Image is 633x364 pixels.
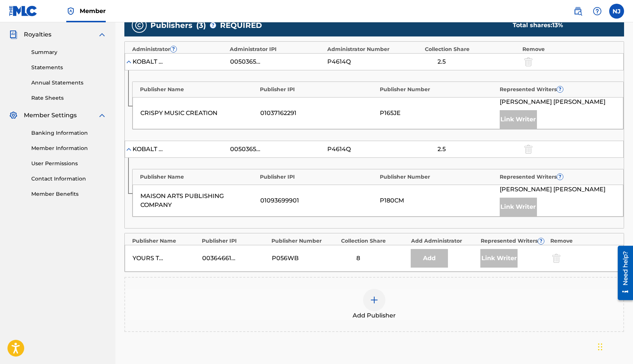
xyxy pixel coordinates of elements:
[570,4,585,19] a: Public Search
[80,7,106,15] span: Member
[425,45,519,53] div: Collection Share
[171,46,176,52] span: ?
[9,111,18,120] img: Member Settings
[210,22,216,28] span: ?
[31,175,106,183] a: Contact Information
[380,173,496,181] div: Publisher Number
[609,4,624,19] div: User Menu
[500,173,616,181] div: Represented Writers
[612,243,633,303] iframe: Resource Center
[500,98,605,106] span: [PERSON_NAME] [PERSON_NAME]
[271,237,337,245] div: Publisher Number
[573,7,582,16] img: search
[260,196,376,205] div: 01093699901
[98,111,106,120] img: expand
[31,48,106,56] a: Summary
[66,7,75,16] img: Top Rightsholder
[500,185,605,194] span: [PERSON_NAME] [PERSON_NAME]
[593,7,602,16] img: help
[31,160,106,167] a: User Permissions
[598,336,602,358] div: Drag
[590,4,605,19] div: Help
[202,237,268,245] div: Publisher IPI
[380,196,496,205] div: P180CM
[31,64,106,71] a: Statements
[481,237,547,245] div: Represented Writers
[230,45,324,53] div: Administrator IPI
[132,237,198,245] div: Publisher Name
[98,30,106,39] img: expand
[500,86,616,93] div: Represented Writers
[140,86,256,93] div: Publisher Name
[552,22,563,29] span: 13 %
[150,20,193,31] span: Publishers
[132,45,226,53] div: Administrator
[341,237,407,245] div: Collection Share
[538,238,544,244] span: ?
[140,109,257,118] div: CRISPY MUSIC CREATION
[196,20,206,31] span: ( 3 )
[31,129,106,137] a: Banking Information
[411,237,477,245] div: Add Administrator
[370,296,379,304] img: add
[260,86,376,93] div: Publisher IPI
[24,30,51,39] span: Royalties
[140,192,257,210] div: MAISON ARTS PUBLISHING COMPANY
[260,173,376,181] div: Publisher IPI
[24,111,77,120] span: Member Settings
[513,21,609,30] div: Total shares:
[31,94,106,102] a: Rate Sheets
[550,237,616,245] div: Remove
[557,174,563,180] span: ?
[31,144,106,152] a: Member Information
[220,20,262,31] span: REQUIRED
[31,190,106,198] a: Member Benefits
[380,86,496,93] div: Publisher Number
[260,109,376,118] div: 01037162291
[125,146,133,153] img: expand-cell-toggle
[327,45,421,53] div: Administrator Number
[125,58,133,66] img: expand-cell-toggle
[522,45,616,53] div: Remove
[557,86,563,92] span: ?
[353,311,396,320] span: Add Publisher
[31,79,106,87] a: Annual Statements
[380,109,496,118] div: P165JE
[9,30,18,39] img: Royalties
[596,328,633,364] iframe: Chat Widget
[9,6,38,16] img: MLC Logo
[140,173,256,181] div: Publisher Name
[135,21,144,30] img: publishers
